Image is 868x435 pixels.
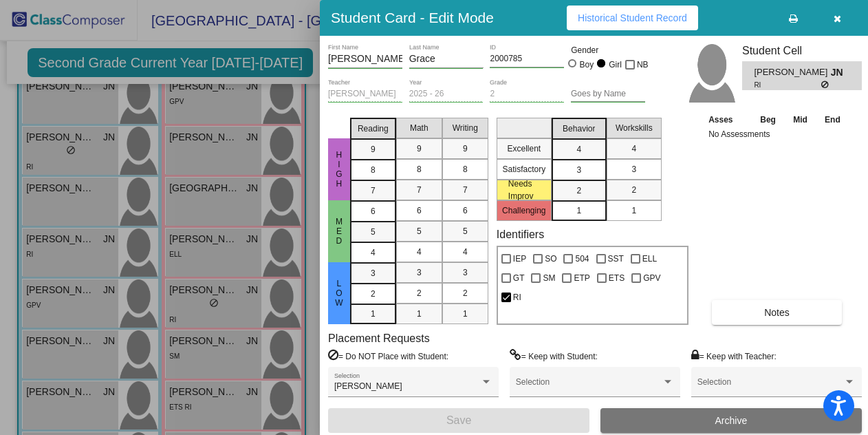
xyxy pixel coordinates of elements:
[409,89,484,99] input: year
[608,59,622,71] div: Girl
[631,163,636,176] span: 3
[513,289,521,306] span: RI
[643,270,660,286] span: GPV
[417,142,422,155] span: 9
[446,414,471,426] span: Save
[417,163,422,176] span: 8
[574,270,589,286] span: ETP
[333,279,345,308] span: Low
[705,127,849,141] td: No Assessments
[333,217,345,246] span: Med
[575,251,589,267] span: 504
[371,288,376,300] span: 2
[631,184,636,196] span: 2
[691,349,777,363] label: = Keep with Teacher:
[371,184,376,197] span: 7
[371,143,376,156] span: 9
[371,246,376,259] span: 4
[371,164,376,176] span: 8
[331,9,494,26] h3: Student Card - Edit Mode
[637,56,649,73] span: NB
[371,267,376,279] span: 3
[751,112,784,127] th: Beg
[608,251,624,267] span: SST
[576,184,581,197] span: 2
[609,270,625,286] span: ETS
[334,381,402,391] span: [PERSON_NAME]
[463,266,468,279] span: 3
[631,142,636,155] span: 4
[333,150,345,189] span: HIgh
[497,228,544,241] label: Identifiers
[371,226,376,238] span: 5
[754,80,821,90] span: RI
[831,65,850,80] span: JN
[417,287,422,299] span: 2
[579,59,594,71] div: Boy
[417,246,422,258] span: 4
[417,184,422,196] span: 7
[463,308,468,320] span: 1
[417,225,422,237] span: 5
[543,270,555,286] span: SM
[328,408,589,433] button: Save
[578,12,687,23] span: Historical Student Record
[328,332,430,345] label: Placement Requests
[642,251,657,267] span: ELL
[510,349,598,363] label: = Keep with Student:
[600,408,862,433] button: Archive
[705,112,751,127] th: Asses
[490,89,564,99] input: grade
[576,164,581,176] span: 3
[513,270,525,286] span: GT
[545,251,556,267] span: SO
[463,225,468,237] span: 5
[328,349,448,363] label: = Do NOT Place with Student:
[631,204,636,217] span: 1
[417,308,422,320] span: 1
[463,142,468,155] span: 9
[816,112,849,127] th: End
[463,184,468,196] span: 7
[417,266,422,279] span: 3
[453,122,478,134] span: Writing
[785,112,816,127] th: Mid
[742,44,862,57] h3: Student Cell
[463,163,468,176] span: 8
[616,122,653,134] span: Workskills
[371,308,376,320] span: 1
[490,54,564,64] input: Enter ID
[513,251,526,267] span: IEP
[571,44,645,56] mat-label: Gender
[463,204,468,217] span: 6
[371,205,376,217] span: 6
[563,123,595,135] span: Behavior
[754,65,830,80] span: [PERSON_NAME]
[567,6,698,30] button: Historical Student Record
[764,307,790,318] span: Notes
[576,204,581,217] span: 1
[463,246,468,258] span: 4
[571,89,645,99] input: goes by name
[358,123,389,135] span: Reading
[576,143,581,156] span: 4
[463,287,468,299] span: 2
[712,300,842,325] button: Notes
[410,122,428,134] span: Math
[328,89,402,99] input: teacher
[417,204,422,217] span: 6
[715,415,748,426] span: Archive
